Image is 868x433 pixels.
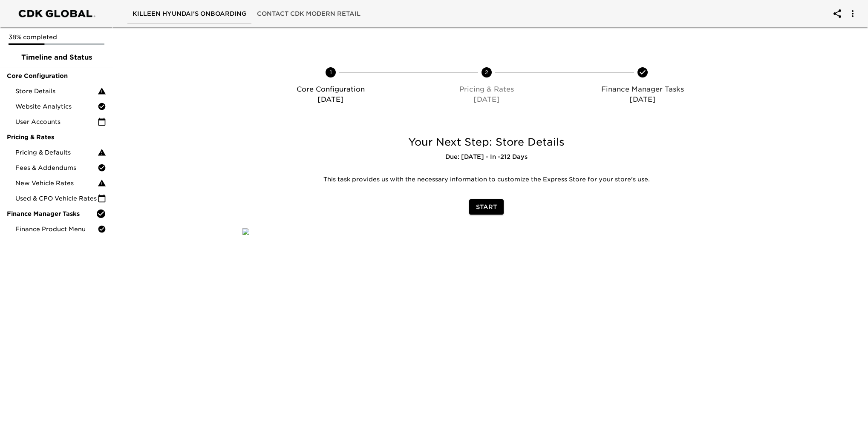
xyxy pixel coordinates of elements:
[256,84,405,95] p: Core Configuration
[568,95,717,105] p: [DATE]
[15,194,98,203] span: Used & CPO Vehicle Rates
[469,199,504,215] button: Start
[249,175,725,184] p: This task provides us with the necessary information to customize the Express Store for your stor...
[242,228,249,235] img: qkibX1zbU72zw90W6Gan%2FTemplates%2FRjS7uaFIXtg43HUzxvoG%2F3e51d9d6-1114-4229-a5bf-f5ca567b6beb.jpg
[242,152,731,162] h6: Due: [DATE] - In -212 Days
[9,33,104,41] p: 38% completed
[7,52,106,63] span: Timeline and Status
[412,95,561,105] p: [DATE]
[329,69,332,75] text: 1
[15,148,98,157] span: Pricing & Defaults
[133,9,247,19] span: Killeen Hyundai's Onboarding
[412,84,561,95] p: Pricing & Rates
[568,84,717,95] p: Finance Manager Tasks
[485,69,488,75] text: 2
[15,179,98,187] span: New Vehicle Rates
[827,3,848,24] button: account of current user
[15,163,98,172] span: Fees & Addendums
[842,3,863,24] button: account of current user
[15,118,98,126] span: User Accounts
[242,135,731,149] h5: Your Next Step: Store Details
[7,72,106,80] span: Core Configuration
[7,209,96,218] span: Finance Manager Tasks
[257,9,360,19] span: Contact CDK Modern Retail
[256,95,405,105] p: [DATE]
[476,202,497,212] span: Start
[15,87,98,95] span: Store Details
[15,102,98,111] span: Website Analytics
[15,225,98,233] span: Finance Product Menu
[7,133,106,141] span: Pricing & Rates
